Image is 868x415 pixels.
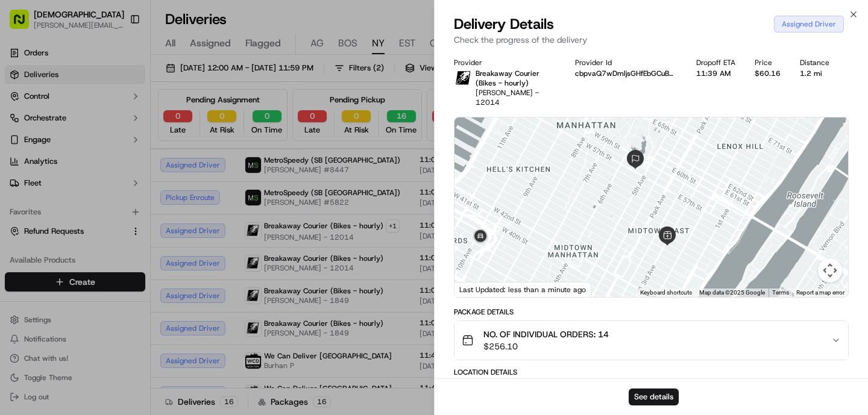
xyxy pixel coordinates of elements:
span: Map data ©2025 Google [699,289,765,296]
span: Pylon [120,204,146,213]
input: Got a question? Start typing here... [31,78,217,90]
div: 💻 [102,176,112,186]
div: We're available if you need us! [41,127,153,137]
span: Knowledge Base [24,175,92,187]
div: 1.2 mi [800,69,829,78]
a: 📗Knowledge Base [7,170,97,192]
button: NO. OF INDIVIDUAL ORDERS: 14$256.10 [454,321,848,360]
img: breakaway_couriers_logo.png [454,69,473,88]
p: Check the progress of the delivery [454,34,849,46]
a: Powered byPylon [85,204,146,213]
div: Distance [800,58,829,67]
div: 11:39 AM [696,69,735,78]
img: Google [458,281,497,297]
p: Welcome 👋 [12,48,219,67]
button: cbpvaQ7wDmljsGHfEbGCuBSn VWaISqo4wLvIvSZ10dqDI4vx [575,69,677,78]
p: Breakaway Courier (Bikes - hourly) [476,69,556,88]
span: Delivery Details [454,14,554,34]
button: Start new chat [205,119,219,133]
button: Keyboard shortcuts [640,289,692,297]
span: [PERSON_NAME] - 12014 [476,88,539,107]
div: Provider [454,58,556,67]
span: $256.10 [483,340,609,352]
button: Map camera controls [818,258,842,282]
img: Nash [12,12,36,36]
div: Price [755,58,781,67]
img: 1736555255976-a54dd68f-1ca7-489b-9aae-adbdc363a1c4 [12,115,34,137]
div: Location Details [454,367,849,377]
div: $60.16 [755,69,781,78]
div: Provider Id [575,58,677,67]
a: Report a map error [796,289,844,296]
a: Terms (opens in new tab) [772,289,789,296]
a: 💻API Documentation [97,170,198,192]
a: Open this area in Google Maps (opens a new window) [458,281,497,297]
span: NO. OF INDIVIDUAL ORDERS: 14 [483,328,609,340]
div: Start new chat [41,115,198,127]
div: Dropoff ETA [696,58,735,67]
span: API Documentation [114,175,193,187]
div: 📗 [12,176,22,186]
div: Package Details [454,307,849,317]
button: See details [629,388,679,405]
div: Last Updated: less than a minute ago [454,282,591,297]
